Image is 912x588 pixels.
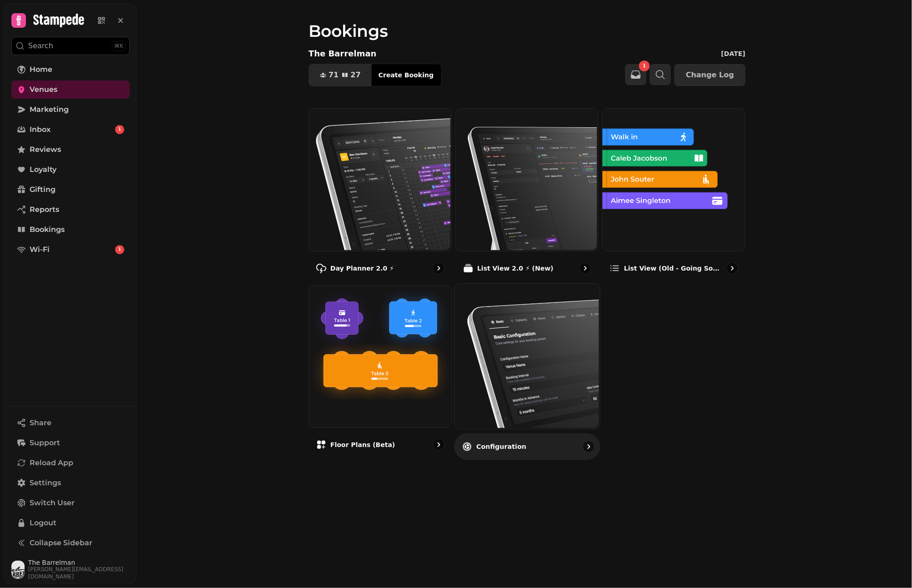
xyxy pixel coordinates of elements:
a: List view (Old - going soon)List view (Old - going soon) [602,108,745,281]
a: Settings [11,474,130,492]
svg: go to [581,264,590,273]
span: 1 [118,246,121,253]
a: List View 2.0 ⚡ (New)List View 2.0 ⚡ (New) [456,108,599,281]
span: Settings [30,477,61,488]
svg: go to [584,442,593,451]
button: Switch User [11,494,130,512]
p: [DATE] [721,49,745,58]
button: Logout [11,514,130,532]
p: Floor Plans (beta) [330,440,395,449]
button: Share [11,414,130,432]
img: List View 2.0 ⚡ (New) [455,108,598,250]
a: Floor Plans (beta)Floor Plans (beta) [309,285,452,458]
a: Home [11,60,130,79]
a: ConfigurationConfiguration [454,283,600,460]
a: Venues [11,80,130,99]
span: Switch User [30,498,75,508]
span: Collapse Sidebar [30,538,92,548]
img: Configuration [453,283,598,428]
span: Create Booking [379,72,434,78]
span: 71 [329,71,339,79]
button: Support [11,434,130,452]
span: Loyalty [30,164,56,175]
span: Share [30,417,51,428]
p: The Barrelman [309,47,376,60]
svg: go to [728,264,737,273]
span: Change Log [686,71,734,79]
span: Support [30,437,60,448]
span: 27 [350,71,360,79]
a: Bookings [11,221,130,239]
span: Reviews [30,144,61,155]
button: User avatarThe Barrelman[PERSON_NAME][EMAIL_ADDRESS][DOMAIN_NAME] [11,559,130,580]
img: Day Planner 2.0 ⚡ [308,108,451,250]
span: Logout [30,518,56,528]
a: Inbox1 [11,121,130,139]
button: Reload App [11,454,130,472]
a: Reports [11,201,130,219]
button: Search⌘K [11,37,130,55]
span: [PERSON_NAME][EMAIL_ADDRESS][DOMAIN_NAME] [28,566,130,580]
img: List view (Old - going soon) [602,108,744,250]
a: Day Planner 2.0 ⚡Day Planner 2.0 ⚡ [309,108,452,281]
span: Inbox [30,124,51,135]
div: ⌘K [112,41,126,51]
a: Gifting [11,181,130,199]
span: Home [30,64,52,75]
span: Wi-Fi [30,244,50,255]
img: User avatar [11,561,25,579]
p: Search [28,40,53,51]
span: Reports [30,204,59,215]
img: Floor Plans (beta) [308,285,451,427]
p: List View 2.0 ⚡ (New) [477,264,554,273]
span: The Barrelman [28,559,130,566]
button: Change Log [674,64,745,86]
button: Create Booking [371,64,441,86]
a: Reviews [11,141,130,159]
button: 7127 [309,64,372,86]
span: Venues [30,84,57,95]
svg: go to [434,264,443,273]
span: Marketing [30,104,69,115]
span: 1 [118,126,121,133]
p: Configuration [476,442,526,451]
p: List view (Old - going soon) [624,264,723,273]
p: Day Planner 2.0 ⚡ [330,264,394,273]
span: Reload App [30,457,73,468]
svg: go to [434,440,443,449]
button: Collapse Sidebar [11,534,130,552]
span: Bookings [30,224,65,235]
a: Wi-Fi1 [11,241,130,259]
a: Loyalty [11,161,130,179]
a: Marketing [11,101,130,119]
span: 1 [643,64,646,68]
span: Gifting [30,184,56,195]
